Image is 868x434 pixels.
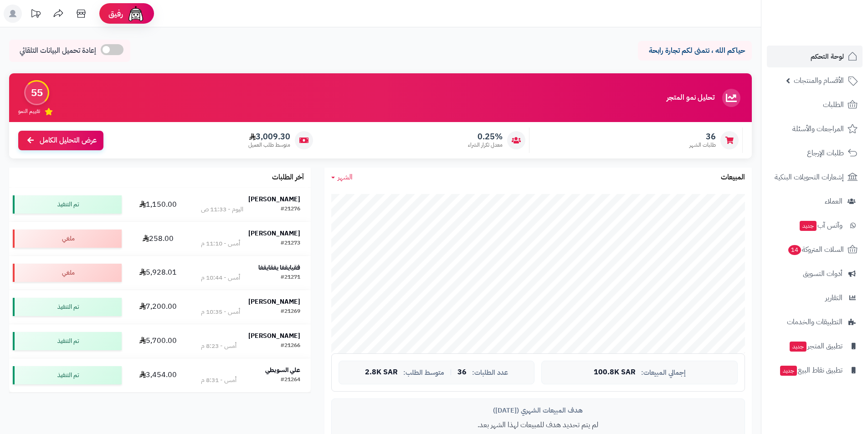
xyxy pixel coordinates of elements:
div: تم التنفيذ [13,366,122,384]
span: الطلبات [823,98,844,111]
span: التقارير [825,291,842,304]
strong: [PERSON_NAME] [248,229,300,238]
div: #21266 [281,342,300,351]
a: العملاء [767,190,863,212]
a: إشعارات التحويلات البنكية [767,166,863,188]
span: وآتس آب [799,219,842,232]
td: 5,700.00 [125,324,190,358]
p: حياكم الله ، نتمنى لكم تجارة رابحة [645,46,745,56]
span: إشعارات التحويلات البنكية [775,171,844,184]
span: لوحة التحكم [811,50,844,63]
a: لوحة التحكم [767,46,863,67]
span: جديد [780,366,797,376]
span: معدل تكرار الشراء [468,141,503,149]
a: أدوات التسويق [767,263,863,285]
div: #21264 [281,376,300,385]
strong: فقيايقفا يفقايقفا [258,263,300,272]
div: اليوم - 11:33 ص [201,205,243,214]
span: متوسط الطلب: [403,369,444,377]
td: 5,928.01 [125,256,190,290]
a: السلات المتروكة14 [767,239,863,260]
span: جديد [800,221,817,231]
div: #21269 [281,307,300,317]
a: تطبيق نقاط البيعجديد [767,359,863,381]
span: طلبات الإرجاع [807,147,844,159]
span: 2.8K SAR [365,368,398,377]
td: 1,150.00 [125,188,190,221]
span: تطبيق المتجر [789,340,842,352]
span: 0.25% [468,132,503,142]
h3: تحليل نمو المتجر [667,94,714,102]
span: تطبيق نقاط البيع [779,364,842,377]
td: 258.00 [125,222,190,255]
span: المراجعات والأسئلة [792,123,844,135]
span: | [450,369,452,376]
div: #21271 [281,273,300,282]
span: تقييم النمو [18,107,40,115]
a: طلبات الإرجاع [767,142,863,164]
img: ai-face.png [127,5,145,23]
div: ملغي [13,230,122,248]
a: التطبيقات والخدمات [767,311,863,333]
a: تحديثات المنصة [24,5,47,25]
strong: [PERSON_NAME] [248,194,300,204]
span: متوسط طلب العميل [248,141,290,149]
div: تم التنفيذ [13,195,122,214]
span: السلات المتروكة [787,243,844,256]
span: الأقسام والمنتجات [794,74,844,87]
span: 100.8K SAR [594,368,636,377]
div: أمس - 11:10 م [201,239,240,248]
span: 36 [689,132,716,142]
a: المراجعات والأسئلة [767,118,863,140]
div: تم التنفيذ [13,298,122,316]
div: أمس - 8:23 م [201,342,236,351]
img: logo-2.png [806,24,859,43]
div: تم التنفيذ [13,332,122,350]
div: ملغي [13,264,122,282]
span: 14 [788,245,801,255]
strong: [PERSON_NAME] [248,331,300,341]
span: رفيق [108,8,123,19]
span: جديد [790,342,806,352]
span: أدوات التسويق [803,267,842,280]
div: #21273 [281,239,300,248]
span: عدد الطلبات: [472,369,508,377]
strong: [PERSON_NAME] [248,297,300,306]
span: العملاء [825,195,842,208]
h3: المبيعات [721,174,745,182]
td: 3,454.00 [125,358,190,392]
div: هدف المبيعات الشهري ([DATE]) [339,406,738,415]
span: طلبات الشهر [689,141,716,149]
a: الشهر [331,172,353,183]
span: إعادة تحميل البيانات التلقائي [20,46,96,56]
span: إجمالي المبيعات: [641,369,686,377]
div: أمس - 10:35 م [201,307,240,317]
strong: علي السويطي [265,365,300,375]
span: عرض التحليل الكامل [40,135,97,146]
div: أمس - 10:44 م [201,273,240,282]
a: التقارير [767,287,863,309]
div: أمس - 8:31 م [201,376,236,385]
td: 7,200.00 [125,290,190,324]
a: الطلبات [767,94,863,116]
a: تطبيق المتجرجديد [767,335,863,357]
a: وآتس آبجديد [767,214,863,236]
span: 36 [457,368,467,377]
div: #21276 [281,205,300,214]
span: الشهر [338,172,353,183]
span: التطبيقات والخدمات [787,316,842,328]
h3: آخر الطلبات [272,174,304,182]
span: 3,009.30 [248,132,290,142]
p: لم يتم تحديد هدف للمبيعات لهذا الشهر بعد. [339,420,738,430]
a: عرض التحليل الكامل [18,131,103,150]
